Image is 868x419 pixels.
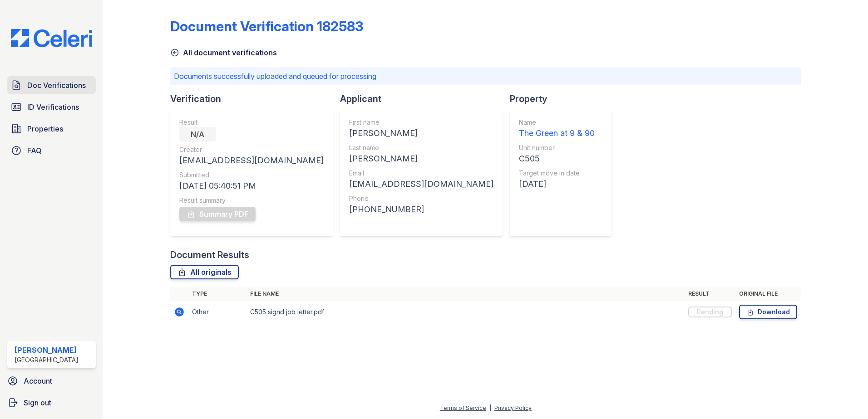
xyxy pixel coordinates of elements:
a: Privacy Policy [494,404,532,411]
th: Type [188,287,247,301]
div: Document Verification 182583 [170,18,363,34]
div: The Green at 9 & 90 [519,127,595,140]
div: Phone [349,194,493,203]
span: Account [24,375,52,386]
div: Submitted [179,171,324,180]
div: | [489,404,491,411]
a: Download [739,305,797,319]
th: Result [685,287,735,301]
div: [DATE] [519,178,595,190]
div: N/A [179,127,216,141]
td: C505 signd job letter.pdf [247,301,685,323]
div: [EMAIL_ADDRESS][DOMAIN_NAME] [349,178,493,190]
a: FAQ [7,141,96,160]
a: Properties [7,120,96,138]
a: All originals [170,265,239,279]
div: [PERSON_NAME] [349,127,493,140]
a: Name The Green at 9 & 90 [519,118,595,140]
a: ID Verifications [7,98,96,116]
div: [PERSON_NAME] [15,345,79,356]
span: ID Verifications [27,102,79,112]
div: Creator [179,145,324,154]
a: Terms of Service [440,404,486,411]
img: CE_Logo_Blue-a8612792a0a2168367f1c8372b55b34899dd931a85d93a1a3d3e32e68fde9ad4.png [4,29,99,47]
th: File name [247,287,685,301]
a: All document verifications [170,47,277,58]
div: Target move in date [519,169,595,178]
div: Email [349,169,493,178]
p: Documents successfully uploaded and queued for processing [174,71,797,82]
div: [DATE] 05:40:51 PM [179,180,324,192]
span: Properties [27,123,63,134]
div: Applicant [340,93,510,105]
div: [GEOGRAPHIC_DATA] [15,356,79,365]
div: C505 [519,152,595,165]
span: Sign out [24,397,51,408]
div: Document Results [170,248,249,261]
div: [PERSON_NAME] [349,152,493,165]
div: Property [510,93,619,105]
a: Account [4,372,99,390]
div: [PHONE_NUMBER] [349,203,493,216]
div: Name [519,118,595,127]
div: [EMAIL_ADDRESS][DOMAIN_NAME] [179,154,324,167]
div: Last name [349,143,493,152]
div: Pending [688,307,732,317]
span: Doc Verifications [27,80,86,91]
div: First name [349,118,493,127]
a: Doc Verifications [7,76,96,94]
th: Original file [735,287,801,301]
span: FAQ [27,145,42,156]
a: Sign out [4,394,99,412]
div: Result [179,118,324,127]
div: Unit number [519,143,595,152]
div: Verification [170,93,340,105]
div: Result summary [179,196,324,205]
td: Other [188,301,247,323]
